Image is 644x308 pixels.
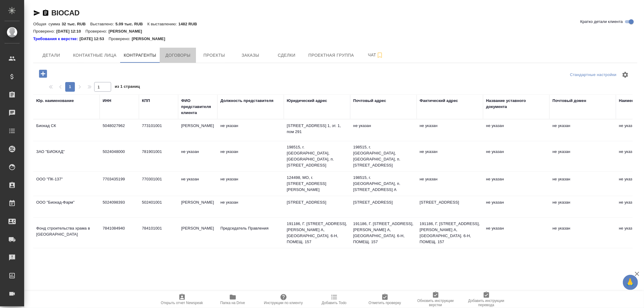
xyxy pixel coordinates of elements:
span: Проекты [200,52,229,59]
td: не указан [483,120,549,141]
span: Добавить Todo [322,301,346,305]
td: [PERSON_NAME] [178,222,217,243]
p: [PERSON_NAME] [109,29,147,33]
td: 198515, г. [GEOGRAPHIC_DATA], п. [STREET_ADDRESS] А [350,172,417,196]
td: не указан [350,120,417,141]
td: [STREET_ADDRESS] [417,196,483,218]
td: не указан [549,173,616,194]
p: [DATE] 12:10 [56,29,86,33]
button: Обновить инструкции верстки [410,291,461,308]
div: split button [569,70,618,80]
td: не указан [178,173,217,194]
td: [STREET_ADDRESS] 1, эт. 1, пом 291 [284,120,350,141]
td: 5024048000 [100,146,139,167]
td: Председатель Правления [217,222,284,243]
span: Детали [37,52,66,59]
td: не указан [417,120,483,141]
button: 🙏 [623,275,638,290]
button: Отметить проверку [360,291,410,308]
td: не указан [549,196,616,218]
a: Требования к верстке: [33,36,79,42]
p: К выставлению: [147,22,178,26]
span: Отметить проверку [369,301,401,305]
span: Открыть отчет Newspeak [161,301,203,305]
span: 🙏 [625,276,636,289]
div: Почтовый домен [553,98,586,104]
div: КПП [142,98,150,104]
p: 32 тыс. RUB [62,22,90,26]
div: Название уставного документа [486,98,546,110]
td: 773101001 [139,120,178,141]
span: Сделки [272,52,301,59]
td: не указан [417,173,483,194]
span: Договоры [163,52,192,59]
td: [STREET_ADDRESS] [284,196,350,218]
div: Должность представителя [220,98,274,104]
td: не указан [217,196,284,218]
button: Добавить контрагента [35,68,51,80]
span: Контактные лица [73,52,117,59]
svg: Подписаться [376,52,383,59]
p: Выставлено: [90,22,115,26]
button: Папка на Drive [207,291,258,308]
span: Добавить инструкции перевода [465,299,508,307]
td: Фонд строительства храма в [GEOGRAPHIC_DATA] [33,222,100,243]
p: [DATE] 12:53 [79,36,109,42]
td: не указан [217,146,284,167]
button: Скопировать ссылку [42,9,49,17]
td: [PERSON_NAME] [178,196,217,218]
td: Биокад СК [33,120,100,141]
td: 781901001 [139,146,178,167]
span: Заказы [236,52,265,59]
td: 5048027962 [100,120,139,141]
span: Папка на Drive [220,301,245,305]
td: не указан [178,146,217,167]
td: не указан [217,173,284,194]
p: Проверено: [85,29,109,33]
td: не указан [549,120,616,141]
button: Инструкции по клиенту [258,291,309,308]
button: Скопировать ссылку для ЯМессенджера [33,9,40,17]
td: не указан [483,173,549,194]
button: Открыть отчет Newspeak [157,291,207,308]
div: Юридический адрес [287,98,327,104]
td: 191186, Г. [STREET_ADDRESS], [PERSON_NAME] А, [GEOGRAPHIC_DATA]. 6-Н, ПОМЕЩ. 157 [350,218,417,248]
div: Почтовый адрес [353,98,386,104]
td: не указан [549,146,616,167]
td: 7703435199 [100,173,139,194]
p: 1482 RUB [178,22,202,26]
td: 5024098393 [100,196,139,218]
p: [PERSON_NAME] [132,36,170,42]
div: Юр. наименование [36,98,74,104]
span: Обновить инструкции верстки [414,299,457,307]
td: 191186, Г. [STREET_ADDRESS], [PERSON_NAME] А, [GEOGRAPHIC_DATA]. 6-Н, ПОМЕЩ. 157 [284,218,350,248]
td: не указан [483,196,549,218]
a: BIOCAD [51,9,79,17]
td: ЗАО "БИОКАД" [33,146,100,167]
span: Проектная группа [308,52,354,59]
td: 198515, г. [GEOGRAPHIC_DATA], [GEOGRAPHIC_DATA], п. [STREET_ADDRESS] [350,141,417,171]
td: 198515, г. [GEOGRAPHIC_DATA], [GEOGRAPHIC_DATA], п. [STREET_ADDRESS] [284,141,350,171]
td: не указан [483,146,549,167]
td: 784101001 [139,222,178,243]
td: 124498, МО, г. [STREET_ADDRESS][PERSON_NAME] [284,172,350,196]
td: 7841084940 [100,222,139,243]
td: не указан [483,222,549,243]
td: 502401001 [139,196,178,218]
td: не указан [217,120,284,141]
td: не указан [549,222,616,243]
span: Контрагенты [124,52,156,59]
span: Настроить таблицу [618,68,633,82]
p: 5.09 тыс. RUB [115,22,147,26]
div: ИНН [103,98,111,104]
p: Проверено: [109,36,132,42]
td: 770301001 [139,173,178,194]
span: Чат [361,51,390,59]
div: ФИО представителя клиента [181,98,214,116]
span: Инструкции по клиенту [264,301,303,305]
p: Проверено: [33,29,56,33]
td: не указан [417,146,483,167]
td: 191186, Г. [STREET_ADDRESS], [PERSON_NAME] А, [GEOGRAPHIC_DATA]. 6-Н, ПОМЕЩ. 157 [417,218,483,248]
span: из 1 страниц [115,83,140,92]
td: ООО "Биокад-Фарм" [33,196,100,218]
